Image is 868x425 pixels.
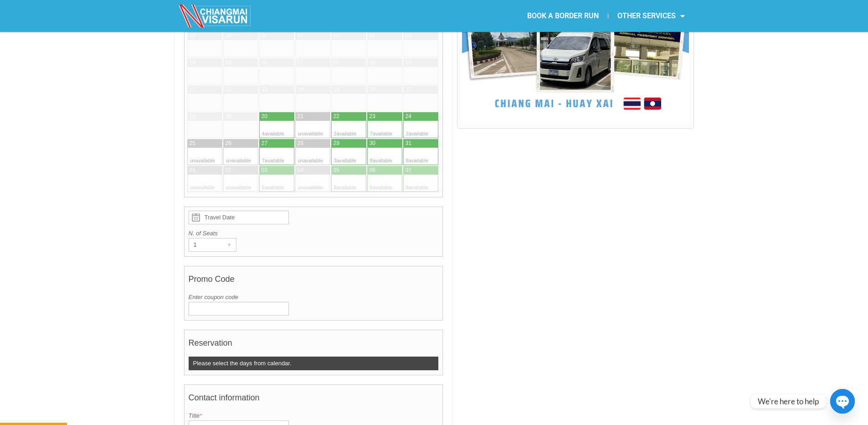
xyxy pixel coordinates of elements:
div: 04 [190,59,195,67]
div: 30 [262,32,267,40]
div: 01 [334,32,339,40]
div: 05 [226,59,231,67]
label: Enter coupon code [189,293,439,302]
div: 15 [334,86,339,93]
div: 05 [334,166,339,174]
div: 03 [262,166,267,174]
div: 03 [406,32,411,40]
a: OTHER SERVICES [608,5,694,26]
div: 01 [190,166,195,174]
div: 02 [370,32,375,40]
div: 23 [370,113,375,120]
div: 06 [370,166,375,174]
div: 18 [190,113,195,120]
h4: Reservation [189,334,439,357]
div: 02 [226,166,231,174]
div: Please select the days from calendar. [189,357,439,370]
div: 11 [190,86,195,93]
div: 26 [226,140,231,147]
label: Title [189,411,439,420]
div: 28 [298,140,303,147]
div: ▾ [223,238,236,251]
div: 20 [262,113,267,120]
div: 06 [262,59,267,67]
div: 24 [406,113,411,120]
div: 28 [190,32,195,40]
div: 25 [190,140,195,147]
div: 07 [406,166,411,174]
div: 31 [406,140,411,147]
div: 19 [226,113,231,120]
h4: Contact information [189,389,439,411]
div: 30 [370,140,375,147]
a: BOOK A BORDER RUN [518,5,608,26]
div: 29 [226,32,231,40]
h4: Promo Code [189,270,439,293]
div: 08 [334,59,339,67]
div: 13 [262,86,267,93]
div: 17 [406,86,411,93]
div: 31 [298,32,303,40]
div: 27 [262,140,267,147]
div: 09 [370,59,375,67]
div: 14 [298,86,303,93]
div: 29 [334,140,339,147]
div: 07 [298,59,303,67]
div: 10 [406,59,411,67]
div: 04 [298,166,303,174]
div: 16 [370,86,375,93]
nav: Menu [434,5,694,26]
div: 12 [226,86,231,93]
div: 1 [189,238,219,251]
div: 22 [334,113,339,120]
label: N. of Seats [189,229,439,238]
div: 21 [298,113,303,120]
